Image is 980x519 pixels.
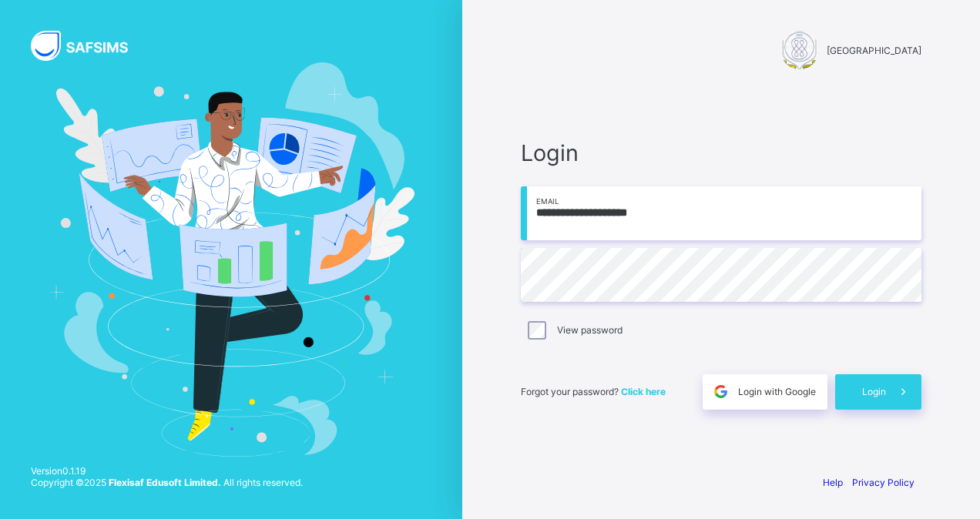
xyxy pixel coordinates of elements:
[823,477,843,488] a: Help
[31,477,303,488] span: Copyright © 2025 All rights reserved.
[521,139,921,166] span: Login
[862,386,886,397] span: Login
[827,45,921,56] span: [GEOGRAPHIC_DATA]
[712,383,730,400] img: google.396cfc9801f0270233282035f929180a.svg
[31,31,146,61] img: SAFSIMS Logo
[738,386,816,397] span: Login with Google
[109,477,221,488] strong: Flexisaf Edusoft Limited.
[852,477,915,488] a: Privacy Policy
[521,386,666,397] span: Forgot your password?
[621,386,666,397] a: Click here
[31,465,303,477] span: Version 0.1.19
[48,62,414,457] img: Hero Image
[557,324,623,336] label: View password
